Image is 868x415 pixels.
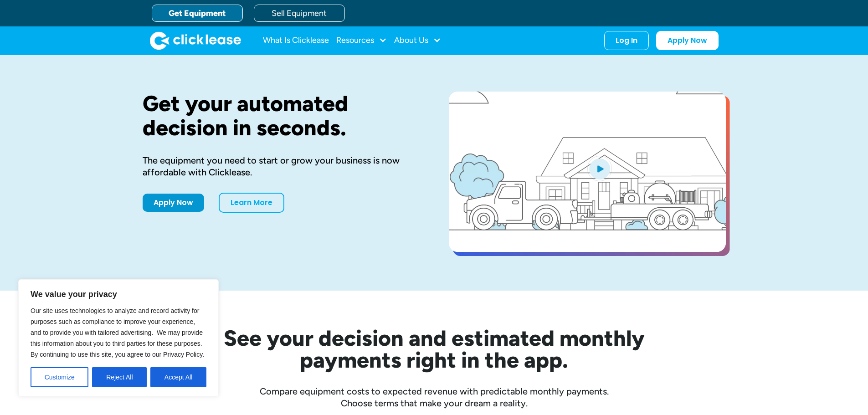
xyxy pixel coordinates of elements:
a: Get Equipment [152,5,243,22]
button: Accept All [150,367,206,387]
img: Clicklease logo [150,31,241,50]
a: Apply Now [656,31,719,50]
div: Compare equipment costs to expected revenue with predictable monthly payments. Choose terms that ... [143,385,726,409]
span: Our site uses technologies to analyze and record activity for purposes such as compliance to impr... [31,307,204,358]
p: We value your privacy [31,289,206,300]
a: open lightbox [449,92,726,252]
div: We value your privacy [18,279,219,397]
div: About Us [394,31,441,50]
div: Log In [616,36,637,45]
a: home [150,31,241,50]
div: The equipment you need to start or grow your business is now affordable with Clicklease. [143,154,420,178]
a: What Is Clicklease [263,31,329,50]
button: Reject All [92,367,147,387]
img: Blue play button logo on a light blue circular background [587,156,612,181]
a: Sell Equipment [254,5,345,22]
h2: See your decision and estimated monthly payments right in the app. [179,327,689,371]
a: Apply Now [143,194,204,212]
a: Learn More [219,193,284,213]
button: Customize [31,367,88,387]
h1: Get your automated decision in seconds. [143,92,420,140]
div: Resources [336,31,387,50]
